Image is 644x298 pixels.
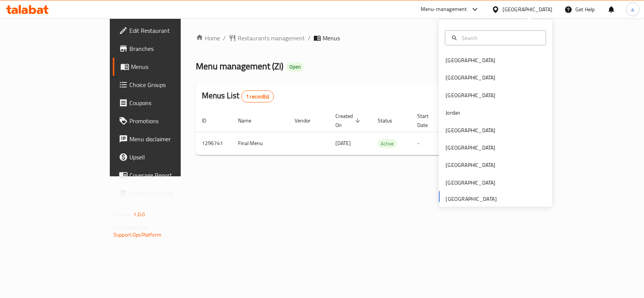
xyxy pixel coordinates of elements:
[446,161,495,169] div: [GEOGRAPHIC_DATA]
[113,112,217,130] a: Promotions
[446,56,495,64] div: [GEOGRAPHIC_DATA]
[335,138,351,148] span: [DATE]
[238,116,261,125] span: Name
[446,91,495,99] div: [GEOGRAPHIC_DATA]
[241,93,274,100] span: 1 record(s)
[378,116,402,125] span: Status
[196,34,519,43] nav: breadcrumb
[113,94,217,112] a: Coupons
[446,73,495,82] div: [GEOGRAPHIC_DATA]
[113,40,217,58] a: Branches
[113,148,217,166] a: Upsell
[129,116,211,125] span: Promotions
[202,116,216,125] span: ID
[133,209,145,219] span: 1.0.0
[113,76,217,94] a: Choice Groups
[323,34,340,43] span: Menus
[286,63,304,72] div: Open
[411,132,447,155] td: -
[417,112,438,130] span: Start Date
[113,21,217,40] a: Edit Restaurant
[223,34,226,43] li: /
[232,132,289,155] td: Final Menu
[308,34,310,43] li: /
[196,109,571,155] table: enhanced table
[114,222,148,232] span: Get support on:
[238,34,305,43] span: Restaurants management
[503,5,552,14] div: [GEOGRAPHIC_DATA]
[113,130,217,148] a: Menu disclaimer
[131,62,211,71] span: Menus
[114,230,161,240] a: Support.OpsPlatform
[459,34,541,42] input: Search
[241,90,274,102] div: Total records count
[446,126,495,134] div: [GEOGRAPHIC_DATA]
[202,90,274,102] h2: Menus List
[295,116,320,125] span: Vendor
[196,58,283,75] span: Menu management ( Zi )
[129,44,211,53] span: Branches
[229,34,305,43] a: Restaurants management
[113,166,217,184] a: Coverage Report
[631,5,634,14] span: a
[129,98,211,107] span: Coupons
[421,5,467,14] div: Menu-management
[446,144,495,152] div: [GEOGRAPHIC_DATA]
[129,189,211,198] span: Grocery Checklist
[129,153,211,162] span: Upsell
[129,26,211,35] span: Edit Restaurant
[446,178,495,186] div: [GEOGRAPHIC_DATA]
[286,64,304,70] span: Open
[378,139,397,148] div: Active
[378,139,397,148] span: Active
[129,80,211,89] span: Choice Groups
[129,171,211,180] span: Coverage Report
[113,58,217,76] a: Menus
[446,109,460,117] div: Jordan
[129,134,211,144] span: Menu disclaimer
[114,209,132,219] span: Version:
[113,184,217,202] a: Grocery Checklist
[335,112,363,130] span: Created On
